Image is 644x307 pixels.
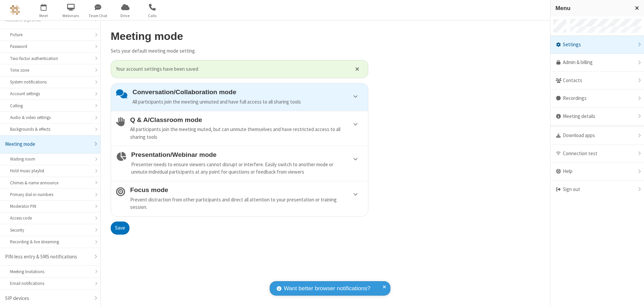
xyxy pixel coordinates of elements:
[284,284,370,293] span: Want better browser notifications?
[5,253,90,261] div: PIN-less entry & SMS notifications
[352,64,363,74] button: Close alert
[113,13,138,19] span: Drive
[130,126,363,141] div: All participants join the meeting muted, but can unmute themselves and have restricted access to ...
[627,290,639,302] iframe: Chat
[10,103,90,109] div: Calling
[111,30,368,42] h2: Meeting mode
[130,186,363,193] h4: Focus mode
[550,163,644,181] div: Help
[10,215,90,221] div: Access code
[130,196,363,211] div: Prevent distraction from other participants and direct all attention to your presentation or trai...
[550,54,644,72] a: Admin & billing
[131,161,363,176] div: Presenter needs to ensure viewers cannot disrupt or interfere. Easily switch to another mode or u...
[10,90,90,97] div: Account settings
[550,108,644,126] div: Meeting details
[555,5,629,11] h3: Menu
[10,268,90,275] div: Meeting Invitations
[10,32,90,38] div: Picture
[140,13,165,19] span: Calls
[10,191,90,198] div: Primary dial-in numbers
[31,13,56,19] span: Meet
[116,65,347,73] span: Your account settings have been saved
[550,89,644,108] div: Recordings
[5,295,90,302] div: SIP devices
[10,67,90,73] div: Time zone
[10,156,90,162] div: Waiting room
[550,145,644,163] div: Connection test
[10,239,90,245] div: Recording & live streaming
[10,114,90,121] div: Audio & video settings
[132,88,363,96] h4: Conversation/Collaboration mode
[10,5,20,15] img: QA Selenium DO NOT DELETE OR CHANGE
[58,13,84,19] span: Webinars
[5,140,90,148] div: Meeting mode
[86,13,111,19] span: Team Chat
[10,126,90,132] div: Backgrounds & effects
[111,222,129,235] button: Save
[10,203,90,209] div: Moderator PIN
[111,47,368,55] p: Sets your default meeting mode setting.
[10,180,90,186] div: Chimes & name announce
[10,168,90,174] div: Hold music playlist
[130,116,363,123] h4: Q & A/Classroom mode
[10,227,90,233] div: Security
[550,72,644,90] div: Contacts
[10,43,90,50] div: Password
[10,280,90,287] div: Email notifications
[131,151,363,158] h4: Presentation/Webinar mode
[550,181,644,198] div: Sign out
[132,98,363,106] div: All participants join the meeting unmuted and have full access to all sharing tools
[10,79,90,85] div: System notifications
[550,127,644,145] div: Download apps
[550,36,644,54] div: Settings
[10,55,90,62] div: Two-factor authentication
